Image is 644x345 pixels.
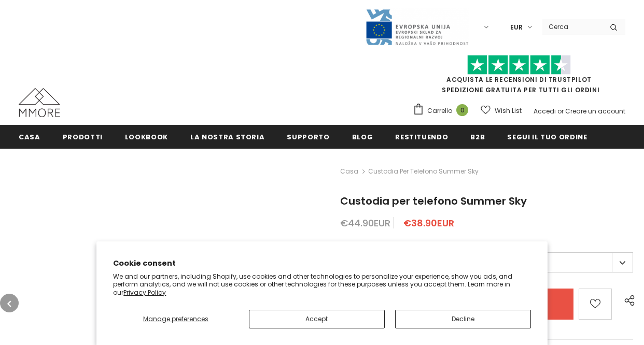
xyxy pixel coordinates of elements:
[190,125,264,148] a: La nostra storia
[510,22,523,33] span: EUR
[287,125,329,148] a: supporto
[507,125,587,148] a: Segui il tuo ordine
[456,104,468,116] span: 0
[427,106,452,116] span: Carrello
[542,19,602,34] input: Search Site
[143,314,208,323] span: Manage preferences
[352,125,373,148] a: Blog
[125,125,168,148] a: Lookbook
[495,106,522,116] span: Wish List
[63,125,103,148] a: Prodotti
[340,217,390,229] span: €44.90EUR
[507,132,587,142] span: Segui il tuo ordine
[63,132,103,142] span: Prodotti
[413,103,473,119] a: Carrello 0
[395,310,531,328] button: Decline
[113,258,530,269] h2: Cookie consent
[352,132,373,142] span: Blog
[481,102,522,120] a: Wish List
[123,288,166,297] a: Privacy Policy
[365,8,469,46] img: Javni Razpis
[403,217,454,229] span: €38.90EUR
[413,60,625,94] span: SPEDIZIONE GRATUITA PER TUTTI GLI ORDINI
[446,75,592,84] a: Acquista le recensioni di TrustPilot
[190,132,264,142] span: La nostra storia
[340,194,527,208] span: Custodia per telefono Summer Sky
[19,132,40,142] span: Casa
[365,22,469,31] a: Javni Razpis
[395,125,448,148] a: Restituendo
[19,125,40,148] a: Casa
[249,310,385,328] button: Accept
[565,107,625,116] a: Creare un account
[340,165,358,178] a: Casa
[557,107,564,116] span: or
[534,107,556,116] a: Accedi
[287,132,329,142] span: supporto
[467,55,571,75] img: Fidati di Pilot Stars
[340,239,406,248] span: Modello del telefono
[113,272,530,297] p: We and our partners, including Shopify, use cookies and other technologies to personalize your ex...
[19,88,60,117] img: Casi MMORE
[125,132,168,142] span: Lookbook
[470,132,485,142] span: B2B
[470,125,485,148] a: B2B
[395,132,448,142] span: Restituendo
[368,165,479,178] span: Custodia per telefono Summer Sky
[113,310,238,328] button: Manage preferences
